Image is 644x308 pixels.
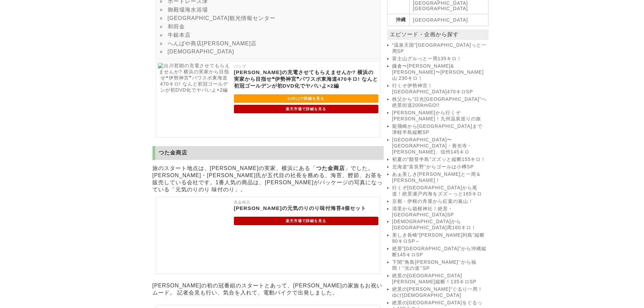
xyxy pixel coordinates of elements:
a: 鎌倉〜[PERSON_NAME]&[PERSON_NAME]〜[PERSON_NAME]山 230キロ！ [392,63,487,81]
a: 初夏の”能登半島”ズズッと縦断155キロ！ [392,157,487,163]
a: 出川哲朗の充電させてもらえませんか? 横浜の実家から目指せ❝伊勢神宮❞パワスポ東海道470キロ! なんと初冠ゴールデンが初DVD化でヤバいよ×2編 [158,87,231,93]
p: [PERSON_NAME]の初の冠番組のスタートとあって、[PERSON_NAME]の家族もお祝いムード。 記者会見も行い、気合を入れて、電動バイクで出発しました。 [152,281,384,298]
h2: つた金商店 [152,146,384,160]
a: 楽天市場で詳細を見る [234,217,378,225]
strong: つた金商店 [316,165,345,171]
p: エピソード・企画から探す [387,29,488,40]
a: 京都・伊根の舟屋から紅葉の嵐山！ [392,198,487,205]
a: 美しき長崎“[PERSON_NAME]列島”縦断90キロSP～ [392,232,487,244]
a: 絶景の[PERSON_NAME]”ぐるり一周！ゆけ[DEMOGRAPHIC_DATA] [392,286,487,299]
a: “温泉天国”[GEOGRAPHIC_DATA]っと一周SP [392,42,487,54]
a: 絶景の[GEOGRAPHIC_DATA][PERSON_NAME]縦断！135キロSP [392,273,487,285]
a: [GEOGRAPHIC_DATA]〜[GEOGRAPHIC_DATA]・善光寺・[PERSON_NAME]、信州145キロ [392,137,487,155]
a: [GEOGRAPHIC_DATA]観光情報センター [168,15,276,21]
a: 牛銀本店 [168,32,191,38]
p: 蔦金商店 [234,199,378,205]
img: 出川哲朗の充電させてもらえませんか? 横浜の実家から目指せ❝伊勢神宮❞パワスポ東海道470キロ! なんと初冠ゴールデンが初DVD化でヤバいよ×2編 [158,63,231,93]
a: あぁ美しき[PERSON_NAME]と一周＆[PERSON_NAME]！ [392,171,487,184]
a: 行くぞ伊勢神宮！[GEOGRAPHIC_DATA]470キロSP [392,83,487,95]
a: 御殿場海水浴場 [168,7,208,13]
a: 北海道“富良野”からゴールは小樽SP [392,164,487,170]
a: 行くぞ[GEOGRAPHIC_DATA]から尾道！絶景瀬戸内海をズズ～っと165キロ [392,185,487,197]
a: 清里から箱根神社！絶景・[GEOGRAPHIC_DATA]SP [392,206,487,217]
a: 下関’’角島[PERSON_NAME]’’から福岡！’’光の道’’SP [392,259,487,271]
a: [DEMOGRAPHIC_DATA]から[GEOGRAPHIC_DATA]周160キロ！ [392,219,487,231]
a: [PERSON_NAME]から行くぞ[PERSON_NAME]！九州温泉巡りの旅 [392,110,487,122]
a: [URL]で詳細を見る [234,94,378,103]
a: [GEOGRAPHIC_DATA] [413,17,468,23]
p: [PERSON_NAME]の元気のりのり味付海苔4個セット [234,205,378,212]
p: バップ [234,63,378,69]
a: へんばや商店[PERSON_NAME]店 [168,41,257,46]
a: 楽天市場で詳細を見る [234,105,378,113]
a: [DEMOGRAPHIC_DATA] [168,49,234,54]
th: 沖縄 [387,14,409,26]
a: 富士山グルっと一周135キロ！ [392,56,487,62]
a: 和田金 [168,24,185,29]
a: 絶景”[GEOGRAPHIC_DATA]”から沖縄縦断145キロSP [392,246,487,258]
p: 旅のスタート地点は、[PERSON_NAME]の実家、横浜にある「 」でした。 [PERSON_NAME]・[PERSON_NAME]氏が五代目の社長を務める、海苔、鰹節、お茶を販売している会社... [152,163,384,195]
a: 龍飛崎から[GEOGRAPHIC_DATA]まで津軽半島縦断SP [392,123,487,136]
p: [PERSON_NAME]の充電させてもらえませんか? 横浜の実家から目指せ❝伊勢神宮❞パワスポ東海道470キロ! なんと初冠ゴールデンが初DVD化でヤバいよ×2編 [234,69,378,89]
a: 秩父から"日光[GEOGRAPHIC_DATA]"へ絶景街道200kmGO!! [392,96,487,109]
a: [GEOGRAPHIC_DATA] [413,6,468,11]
